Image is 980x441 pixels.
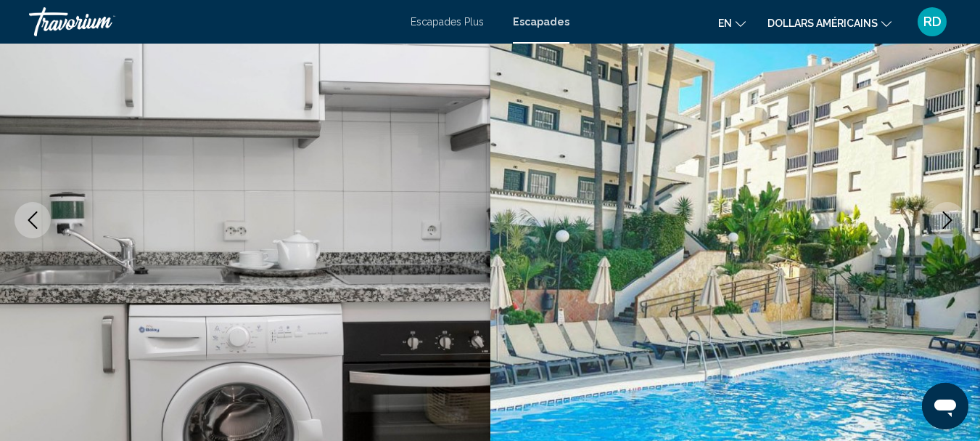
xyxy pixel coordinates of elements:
[29,7,396,36] a: Travorium
[922,383,968,429] iframe: Bouton de lancement de la fenêtre de messagerie
[411,16,484,28] a: Escapades Plus
[929,202,965,238] button: Next image
[767,12,892,33] button: Changer de devise
[913,7,951,37] button: Menu utilisateur
[513,16,569,28] a: Escapades
[718,12,746,33] button: Changer de langue
[15,202,51,238] button: Previous image
[767,17,878,29] font: dollars américains
[718,17,732,29] font: en
[923,14,942,29] font: RD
